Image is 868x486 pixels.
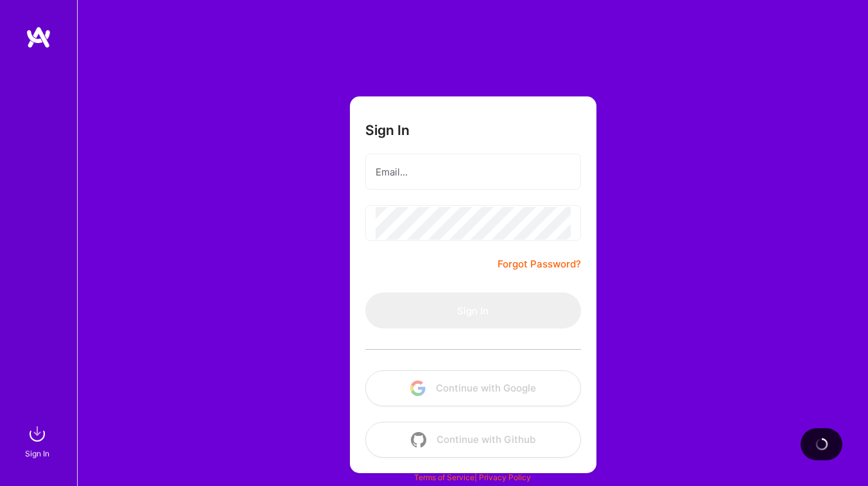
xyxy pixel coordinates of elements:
span: | [414,473,531,482]
img: icon [410,381,426,396]
button: Continue with Github [365,422,581,458]
img: loading [815,438,828,451]
button: Sign In [365,292,581,328]
h3: Sign In [365,122,410,138]
div: © 2025 ATeams Inc., All rights reserved. [77,447,868,480]
div: Sign In [25,447,49,460]
img: icon [411,432,426,447]
a: sign inSign In [27,421,50,460]
a: Terms of Service [414,473,474,482]
a: Forgot Password? [498,256,581,272]
a: Privacy Policy [479,473,531,482]
button: Continue with Google [365,370,581,406]
img: sign in [24,421,50,447]
img: logo [26,26,51,49]
input: Email... [376,156,571,188]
